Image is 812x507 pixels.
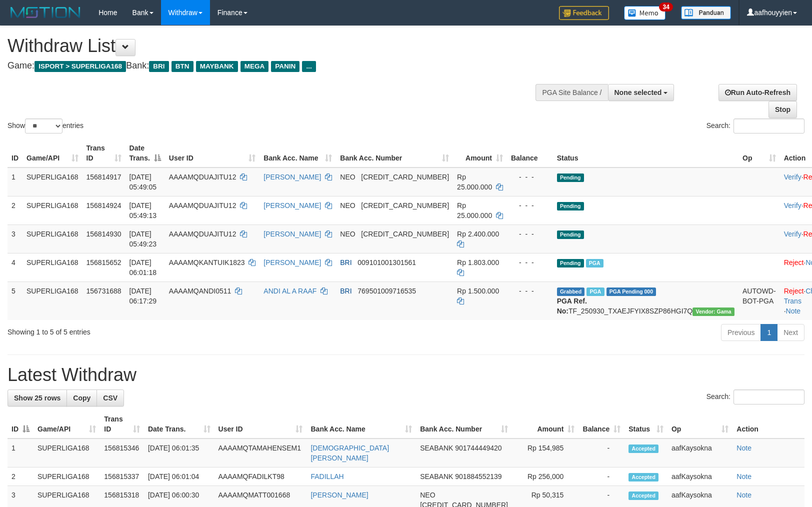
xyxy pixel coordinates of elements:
[271,61,299,72] span: PANIN
[7,118,83,133] label: Show entries
[34,61,126,72] span: ISPORT > SUPERLIGA168
[125,139,165,167] th: Date Trans.: activate to sort column descending
[553,281,738,320] td: TF_250930_TXAEJFYIX8SZP86HGI7Q
[129,230,157,248] span: [DATE] 05:49:23
[357,287,416,295] span: Copy 769501009716535 to clipboard
[606,287,656,296] span: PGA Pending
[7,365,804,385] h1: Latest Withdraw
[340,287,351,295] span: BRI
[86,201,121,209] span: 156814924
[586,287,604,296] span: Marked by aafromsomean
[22,196,82,224] td: SUPERLIGA168
[22,167,82,196] td: SUPERLIGA168
[667,410,732,438] th: Op: activate to sort column ascending
[578,438,624,467] td: -
[340,230,355,238] span: NEO
[169,258,245,266] span: AAAAMQKANTUIK1823
[557,297,587,315] b: PGA Ref. No:
[7,467,33,486] td: 2
[416,410,512,438] th: Bank Acc. Number: activate to sort column ascending
[667,438,732,467] td: aafKaysokna
[624,6,666,20] img: Button%20Memo.svg
[214,410,307,438] th: User ID: activate to sort column ascending
[263,173,321,181] a: [PERSON_NAME]
[457,201,492,219] span: Rp 25.000.000
[7,5,83,20] img: MOTION_logo.png
[511,172,549,182] div: - - -
[263,201,321,209] a: [PERSON_NAME]
[784,287,804,295] a: Reject
[457,173,492,191] span: Rp 25.000.000
[14,394,60,402] span: Show 25 rows
[86,230,121,238] span: 156814930
[760,324,777,341] a: 1
[457,230,499,238] span: Rp 2.400.000
[22,139,82,167] th: Game/API: activate to sort column ascending
[7,139,22,167] th: ID
[7,167,22,196] td: 1
[340,258,351,266] span: BRI
[7,281,22,320] td: 5
[263,258,321,266] a: [PERSON_NAME]
[659,2,672,11] span: 34
[732,410,804,438] th: Action
[100,467,144,486] td: 156815337
[336,139,453,167] th: Bank Acc. Number: activate to sort column ascending
[628,491,658,500] span: Accepted
[614,88,662,96] span: None selected
[33,467,100,486] td: SUPERLIGA168
[361,230,449,238] span: Copy 5859457140486971 to clipboard
[608,84,674,101] button: None selected
[33,410,100,438] th: Game/API: activate to sort column ascending
[73,394,90,402] span: Copy
[100,410,144,438] th: Trans ID: activate to sort column ascending
[784,173,801,181] a: Verify
[557,173,584,182] span: Pending
[706,118,804,133] label: Search:
[721,324,761,341] a: Previous
[453,139,507,167] th: Amount: activate to sort column ascending
[149,61,168,72] span: BRI
[144,438,214,467] td: [DATE] 06:01:35
[263,287,316,295] a: ANDI AL A RAAF
[507,139,553,167] th: Balance
[361,201,449,209] span: Copy 5859457140486971 to clipboard
[7,196,22,224] td: 2
[768,101,797,118] a: Stop
[535,84,607,101] div: PGA Site Balance /
[7,410,33,438] th: ID: activate to sort column descending
[628,444,658,453] span: Accepted
[214,438,307,467] td: AAAAMQTAMAHENSEM1
[706,389,804,404] label: Search:
[25,118,62,133] select: Showentries
[7,253,22,281] td: 4
[7,438,33,467] td: 1
[628,473,658,481] span: Accepted
[512,410,578,438] th: Amount: activate to sort column ascending
[310,472,343,480] a: FADILLAH
[736,491,751,499] a: Note
[420,472,453,480] span: SEABANK
[553,139,738,167] th: Status
[420,491,435,499] span: NEO
[511,200,549,210] div: - - -
[586,259,603,267] span: Marked by aafromsomean
[169,173,236,181] span: AAAAMQDUAJITU12
[129,287,157,305] span: [DATE] 06:17:29
[302,61,315,72] span: ...
[511,257,549,267] div: - - -
[738,281,780,320] td: AUTOWD-BOT-PGA
[82,139,125,167] th: Trans ID: activate to sort column ascending
[624,410,667,438] th: Status: activate to sort column ascending
[557,259,584,267] span: Pending
[144,410,214,438] th: Date Trans.: activate to sort column ascending
[718,84,797,101] a: Run Auto-Refresh
[455,444,501,452] span: Copy 901744449420 to clipboard
[22,281,82,320] td: SUPERLIGA168
[511,229,549,239] div: - - -
[263,230,321,238] a: [PERSON_NAME]
[66,389,97,406] a: Copy
[144,467,214,486] td: [DATE] 06:01:04
[692,307,734,316] span: Vendor URL: https://trx31.1velocity.biz
[86,287,121,295] span: 156731688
